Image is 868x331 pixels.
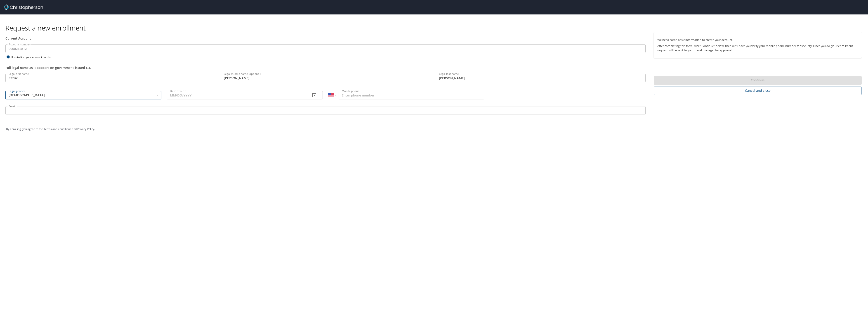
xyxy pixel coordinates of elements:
[44,127,71,131] a: Terms and Conditions
[5,54,62,60] div: How to find your account number
[5,23,865,32] h1: Request a new enrollment
[5,65,646,70] div: Full legal name as it appears on government-issued I.D.
[4,5,43,10] img: cbt logo
[167,91,307,99] input: MM/DD/YYYY
[5,91,161,99] div: [DEMOGRAPHIC_DATA]
[654,87,862,95] button: Cancel and close
[657,88,858,94] span: Cancel and close
[77,127,94,131] a: Privacy Policy
[6,123,862,135] div: By enrolling, you agree to the and .
[339,91,484,99] input: Enter phone number
[5,36,646,41] div: Current Account
[657,38,858,42] p: We need some basic information to create your account.
[657,44,858,52] p: After completing this form, click "Continue" below, then we'll have you verify your mobile phone ...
